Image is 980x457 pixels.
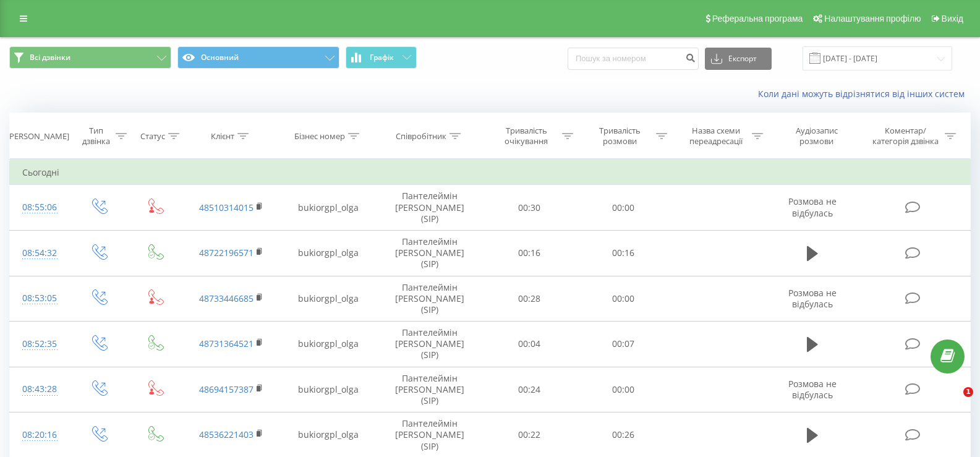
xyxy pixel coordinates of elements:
[7,131,69,142] div: [PERSON_NAME]
[9,46,171,69] button: Всі дзвінки
[824,14,921,23] span: Налаштування профілю
[377,322,482,367] td: Пантелеймін [PERSON_NAME] (SIP)
[778,126,854,147] div: Аудіозапис розмови
[758,88,971,100] a: Коли дані можуть відрізнятися вiд інших систем
[22,332,58,356] div: 08:52:35
[279,367,377,412] td: bukiorgpl_olga
[377,276,482,322] td: Пантелеймін [PERSON_NAME] (SIP)
[370,53,394,62] span: Графік
[587,126,653,147] div: Тривалість розмови
[377,367,482,412] td: Пантелеймін [PERSON_NAME] (SIP)
[493,126,559,147] div: Тривалість очікування
[568,48,699,70] input: Пошук за номером
[199,383,254,395] a: 48694157387
[377,185,482,231] td: Пантелеймін [PERSON_NAME] (SIP)
[576,322,670,367] td: 00:07
[30,53,70,62] span: Всі дзвінки
[576,276,670,322] td: 00:00
[199,293,254,304] a: 48733446685
[22,241,58,265] div: 08:54:32
[712,14,803,23] span: Реферальна програма
[576,230,670,276] td: 00:16
[140,131,165,142] div: Статус
[346,46,417,69] button: Графік
[199,202,254,213] a: 48510314015
[683,126,749,147] div: Назва схеми переадресації
[10,160,971,185] td: Сьогодні
[482,367,576,412] td: 00:24
[938,387,968,417] iframe: Intercom live chat
[199,429,254,440] a: 48536221403
[22,195,58,220] div: 08:55:06
[788,287,837,310] span: Розмова не відбулась
[80,126,112,147] div: Тип дзвінка
[294,131,345,142] div: Бізнес номер
[788,195,837,218] span: Розмова не відбулась
[377,230,482,276] td: Пантелеймін [PERSON_NAME] (SIP)
[788,378,837,401] span: Розмова не відбулась
[22,286,58,310] div: 08:53:05
[869,126,942,147] div: Коментар/категорія дзвінка
[22,423,58,447] div: 08:20:16
[482,276,576,322] td: 00:28
[942,14,963,23] span: Вихід
[963,387,973,397] span: 1
[211,131,234,142] div: Клієнт
[576,367,670,412] td: 00:00
[482,185,576,231] td: 00:30
[279,185,377,231] td: bukiorgpl_olga
[396,131,446,142] div: Співробітник
[482,322,576,367] td: 00:04
[279,230,377,276] td: bukiorgpl_olga
[177,46,339,69] button: Основний
[199,338,254,349] a: 48731364521
[482,230,576,276] td: 00:16
[279,276,377,322] td: bukiorgpl_olga
[22,377,58,401] div: 08:43:28
[705,48,772,70] button: Експорт
[199,247,254,258] a: 48722196571
[279,322,377,367] td: bukiorgpl_olga
[576,185,670,231] td: 00:00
